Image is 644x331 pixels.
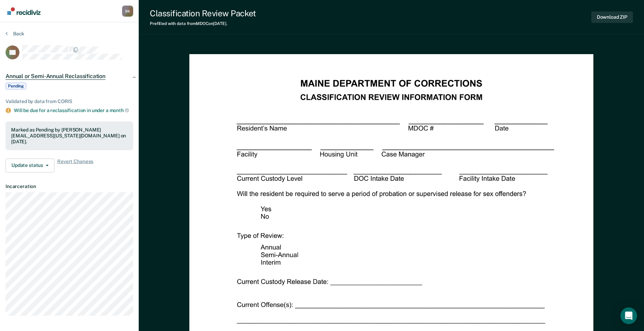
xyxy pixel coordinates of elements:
div: Validated by data from CORIS [6,99,133,104]
span: Revert Changes [57,159,93,172]
div: B K [122,6,133,17]
dt: Incarceration [6,184,133,189]
div: Marked as Pending by [PERSON_NAME][EMAIL_ADDRESS][US_STATE][DOMAIN_NAME] on [DATE]. [11,127,128,144]
div: Classification Review Packet [150,8,256,18]
button: Profile dropdown button [122,6,133,17]
img: Recidiviz [7,7,41,15]
div: Open Intercom Messenger [620,307,637,324]
button: Back [6,31,24,37]
span: Annual or Semi-Annual Reclassification [6,73,105,80]
div: Prefilled with data from MDOC on [DATE] . [150,21,256,26]
button: Download ZIP [591,11,633,23]
button: Update status [6,159,54,172]
div: Will be due for a reclassification in under a month [14,107,133,113]
span: Pending [6,83,26,90]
